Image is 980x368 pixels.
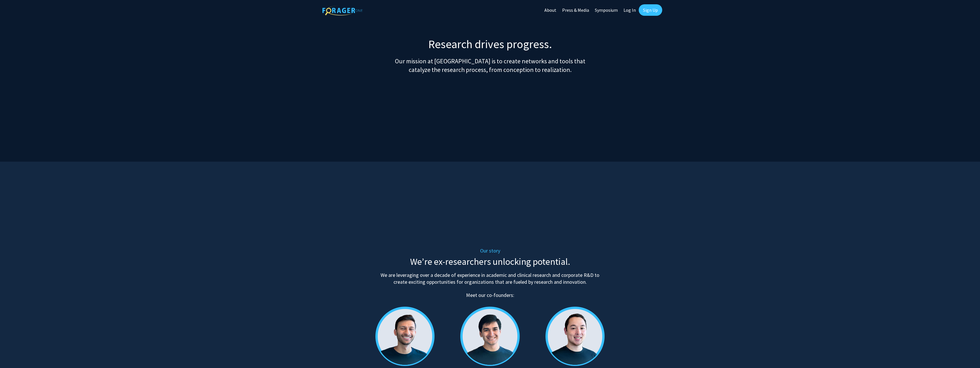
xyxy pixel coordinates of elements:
a: Sign Up [639,4,662,16]
img: ForagerOne Logo [322,5,363,15]
h5: We are leveraging over a decade of experience in academic and clinical research and corporate R&D... [375,272,605,285]
iframe: Chat [4,342,24,364]
h4: Meet our co-founders: [375,288,605,299]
